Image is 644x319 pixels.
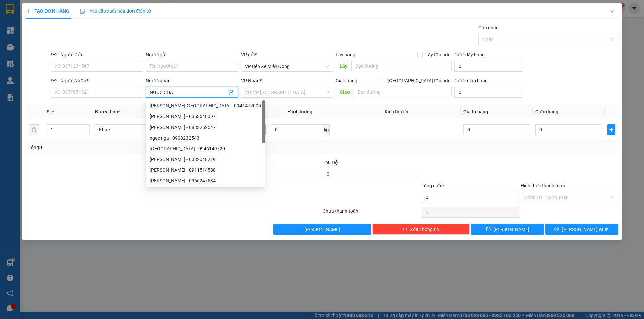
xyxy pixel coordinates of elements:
button: deleteXóa Thông tin [372,224,470,235]
span: Khác [99,125,174,135]
span: close [609,10,615,15]
span: printer [554,227,559,232]
span: [GEOGRAPHIC_DATA] tận nơi [385,77,452,84]
span: plus [26,9,31,13]
span: Định lượng [288,109,312,114]
button: delete [29,124,39,135]
span: Lấy [336,61,351,71]
div: [PERSON_NAME] - 0382048219 [150,156,261,163]
button: Close [603,3,622,22]
div: SĐT Người Gửi [51,51,143,58]
span: Tổng cước [422,183,444,188]
span: Yêu cầu xuất hóa đơn điện tử [80,8,151,14]
span: Lấy tận nơi [423,51,452,58]
span: user-add [229,90,234,95]
div: VP gửi [241,51,333,58]
button: plus [607,124,615,135]
span: VP Bến Xe Miền Đông [245,61,329,71]
span: Giao [336,87,354,97]
span: Xóa Thông tin [410,226,439,233]
span: kg [323,124,330,135]
span: Giá trị hàng [463,109,488,114]
input: 0 [463,124,530,135]
span: [PERSON_NAME] và In [562,226,609,233]
div: Người gửi [146,51,238,58]
label: Cước lấy hàng [454,52,485,57]
span: Kích thước [385,109,408,114]
span: Cước hàng [535,109,558,114]
span: Lấy hàng [336,52,355,57]
span: SL [47,109,52,114]
span: plus [608,127,615,132]
div: Chưa thanh toán [322,207,421,219]
label: Cước giao hàng [454,78,488,83]
div: [PERSON_NAME] - 0833252547 [150,124,261,131]
div: nguyễn ngọc nhiên - 0911514588 [146,165,265,175]
label: Gán nhãn [478,25,499,30]
span: Thu Hộ [323,160,338,165]
input: Cước giao hàng [454,87,523,98]
div: ngọc sơn - 0366247534 [146,175,265,186]
div: [PERSON_NAME][GEOGRAPHIC_DATA] - 0941472005 [150,102,261,109]
button: printer[PERSON_NAME] và In [545,224,618,235]
div: Người nhận [146,77,238,84]
div: Gara Ngọc Anh - 0941472005 [146,100,265,111]
img: icon [80,9,86,14]
input: Dọc đường [354,87,452,97]
div: [PERSON_NAME] - 0353648097 [150,113,261,120]
span: delete [402,227,407,232]
input: Cước lấy hàng [454,61,523,72]
div: SĐT Người Nhận [51,77,143,84]
button: save[PERSON_NAME] [471,224,544,235]
div: [PERSON_NAME] - 0366247534 [150,177,261,184]
div: Tổng: 1 [29,144,249,151]
span: Giao hàng [336,78,357,83]
div: ngọc nga - 0908232543 [146,133,265,143]
div: Đinh Thị Ngọc Liêu - 0833252547 [146,122,265,133]
label: Hình thức thanh toán [521,183,565,188]
input: Dọc đường [351,61,452,71]
input: Ghi chú đơn hàng [224,169,321,179]
div: Ngọc Anh - 0946149720 [146,143,265,154]
span: Đơn vị tính [95,109,120,114]
span: VP Nhận [241,78,260,83]
span: [PERSON_NAME] [304,226,340,233]
div: [GEOGRAPHIC_DATA] - 0946149720 [150,145,261,152]
div: ngọc nga - 0908232543 [150,134,261,142]
div: ngọc huyền - 0382048219 [146,154,265,165]
span: save [486,227,491,232]
span: TẠO ĐƠN HÀNG [26,8,69,14]
div: [PERSON_NAME] - 0911514588 [150,166,261,174]
button: [PERSON_NAME] [273,224,371,235]
span: [PERSON_NAME] [493,226,529,233]
div: NGỌC ANH - 0353648097 [146,111,265,122]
